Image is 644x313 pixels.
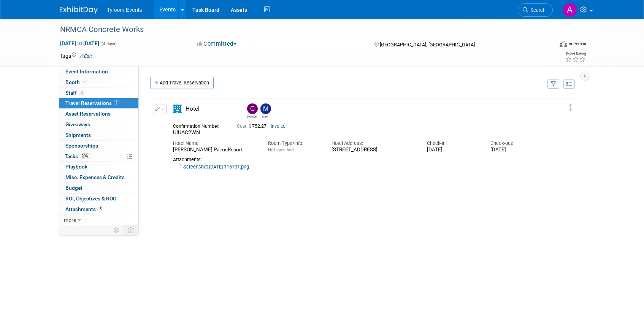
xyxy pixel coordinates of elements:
a: Event Information [59,67,138,77]
span: more [64,217,76,223]
div: [PERSON_NAME] PalmsResort [173,147,257,153]
div: [STREET_ADDRESS] [332,147,415,153]
i: Hotel [173,105,182,113]
div: Event Format [508,40,586,51]
span: 1 [114,100,119,106]
i: Filter by Traveler [551,82,556,87]
a: Tasks20% [59,151,138,162]
td: Tags [60,52,92,60]
a: Search [518,3,553,17]
span: Not specified [268,147,293,153]
span: to [76,40,83,46]
a: Sponsorships [59,141,138,151]
span: Tyfoom Events [107,7,142,13]
span: 3 [79,90,84,95]
a: Asset Reservations [59,109,138,119]
td: Personalize Event Tab Strip [110,225,123,235]
a: Screenshot [DATE] 115701.png [179,164,249,170]
a: Staff3 [59,88,138,98]
span: Event Information [65,68,108,75]
div: Event Rating [565,52,586,56]
div: Hotel Name: [173,140,257,147]
a: Shipments [59,130,138,140]
span: 752.27 [237,124,270,129]
span: Booth [65,79,89,85]
span: Hotel [186,105,200,112]
span: Playbook [65,164,87,170]
span: (4 days) [101,41,117,46]
i: Click and drag to move item [569,104,573,111]
div: [DATE] [427,147,479,153]
div: Check-in: [427,140,479,147]
span: [GEOGRAPHIC_DATA], [GEOGRAPHIC_DATA] [380,42,475,48]
img: Mark Nelson [260,103,271,114]
span: Sponsorships [65,143,98,149]
a: Invoice [271,124,286,129]
div: In-Person [568,41,586,47]
div: Mark Nelson [259,103,272,118]
td: Toggle Event Tabs [123,225,139,235]
img: Corbin Nelson [247,103,258,114]
span: Shipments [65,132,91,138]
a: Budget [59,183,138,193]
div: Check-out: [490,140,542,147]
span: Cost: $ [237,124,252,129]
div: Confirmation Number: [173,121,225,129]
div: [DATE] [490,147,542,153]
span: Search [528,7,546,13]
a: Booth [59,77,138,87]
span: ROI, Objectives & ROO [65,195,116,202]
button: Committed [194,40,240,48]
img: Format-Inperson.png [560,41,567,47]
a: ROI, Objectives & ROO [59,194,138,204]
span: Travel Reservations [65,100,119,106]
div: NRMCA Concrete Works [57,23,541,37]
a: more [59,215,138,225]
span: Giveaways [65,121,90,127]
a: Playbook [59,162,138,172]
span: Misc. Expenses & Credits [65,174,125,180]
span: Tasks [65,153,90,159]
span: Asset Reservations [65,111,111,117]
a: Giveaways [59,119,138,130]
img: ExhibitDay [60,6,98,14]
div: Room Type/Info: [268,140,320,147]
span: [DATE] [DATE] [60,40,100,47]
div: Attachments: [173,157,542,163]
span: 20% [80,153,90,159]
span: Attachments [65,206,103,212]
div: Hotel Address: [332,140,415,147]
div: Corbin Nelson [247,114,257,118]
a: Attachments5 [59,204,138,214]
span: UIUAC2WN [173,129,200,135]
div: Mark Nelson [260,114,270,118]
a: Misc. Expenses & Credits [59,172,138,183]
span: Staff [65,90,84,96]
span: Budget [65,185,82,191]
img: Angie Nichols [563,3,577,17]
a: Add Travel Reservation [150,77,214,89]
span: 5 [98,206,103,212]
a: Travel Reservations1 [59,98,138,108]
a: Edit [79,54,92,59]
i: Booth reservation complete [83,80,87,84]
div: Corbin Nelson [245,103,259,118]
